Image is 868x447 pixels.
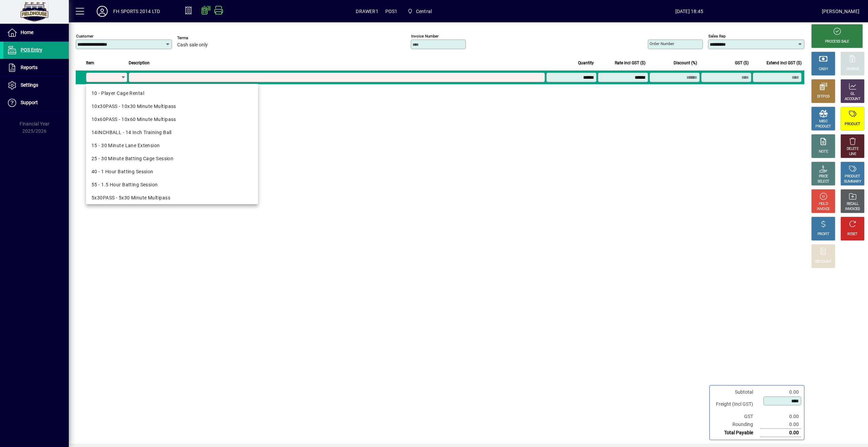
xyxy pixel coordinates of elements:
[91,5,113,18] button: Profile
[356,6,378,17] span: DRAWER1
[86,178,258,191] mat-option: 55 - 1.5 Hour Batting Session
[92,155,253,162] div: 25 - 30 Minute Batting Cage Session
[21,30,33,35] span: Home
[847,232,858,237] div: RESET
[86,191,258,204] mat-option: 5x30PASS - 5x30 Minute Multipass
[712,429,760,437] td: Total Payable
[416,6,432,17] span: Central
[557,6,822,17] span: [DATE] 18:45
[817,179,829,184] div: SELECT
[21,100,38,105] span: Support
[615,59,645,67] span: Rate incl GST ($)
[825,39,849,44] div: PROCESS SALE
[846,67,859,72] div: CHARGE
[385,6,398,17] span: POS1
[819,119,827,124] div: MISC
[712,396,760,413] td: Freight (Incl GST)
[850,91,855,97] div: GL
[819,174,828,179] div: PRICE
[712,388,760,396] td: Subtotal
[86,113,258,126] mat-option: 10x60PASS - 10x60 Minute Multipass
[847,146,858,152] div: DELETE
[760,413,801,421] td: 0.00
[177,42,208,48] span: Cash sale only
[21,82,38,88] span: Settings
[86,152,258,165] mat-option: 25 - 30 Minute Batting Cage Session
[819,149,828,154] div: NOTE
[708,34,726,39] mat-label: Sales rep
[92,194,253,201] div: 5x30PASS - 5x30 Minute Multipass
[845,122,860,127] div: PRODUCT
[650,41,674,46] mat-label: Order number
[86,87,258,100] mat-option: 10 - Player Cage Rental
[92,168,253,175] div: 40 - 1 Hour Batting Session
[92,181,253,188] div: 55 - 1.5 Hour Batting Session
[712,413,760,421] td: GST
[844,179,861,184] div: SUMMARY
[177,36,218,40] span: Terms
[817,232,829,237] div: PROFIT
[86,126,258,139] mat-option: 14INCHBALL - 14 Inch Training Ball
[113,6,160,17] div: FH SPORTS 2014 LTD
[92,116,253,123] div: 10x60PASS - 10x60 Minute Multipass
[815,124,831,129] div: PRODUCT
[86,59,94,67] span: Item
[845,174,860,179] div: PRODUCT
[92,103,253,110] div: 10x30PASS - 10x30 Minute Multipass
[845,207,860,212] div: INVOICES
[819,67,828,72] div: CASH
[21,65,37,70] span: Reports
[817,207,829,212] div: INVOICE
[845,97,860,102] div: ACCOUNT
[578,59,594,67] span: Quantity
[760,429,801,437] td: 0.00
[849,152,856,157] div: LINE
[817,94,830,99] div: EFTPOS
[767,59,802,67] span: Extend incl GST ($)
[760,421,801,429] td: 0.00
[760,388,801,396] td: 0.00
[674,59,697,67] span: Discount (%)
[129,59,150,67] span: Description
[815,259,832,264] div: DISCOUNT
[76,34,94,39] mat-label: Customer
[822,6,859,17] div: [PERSON_NAME]
[411,34,439,39] mat-label: Invoice number
[86,100,258,113] mat-option: 10x30PASS - 10x30 Minute Multipass
[3,24,69,41] a: Home
[3,59,69,76] a: Reports
[3,94,69,111] a: Support
[3,77,69,94] a: Settings
[92,142,253,149] div: 15 - 30 Minute Lane Extension
[404,5,435,18] span: Central
[92,90,253,97] div: 10 - Player Cage Rental
[86,139,258,152] mat-option: 15 - 30 Minute Lane Extension
[712,421,760,429] td: Rounding
[92,129,253,136] div: 14INCHBALL - 14 Inch Training Ball
[86,165,258,178] mat-option: 40 - 1 Hour Batting Session
[847,201,859,207] div: RECALL
[819,201,828,207] div: HOLD
[21,47,42,53] span: POS Entry
[735,59,749,67] span: GST ($)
